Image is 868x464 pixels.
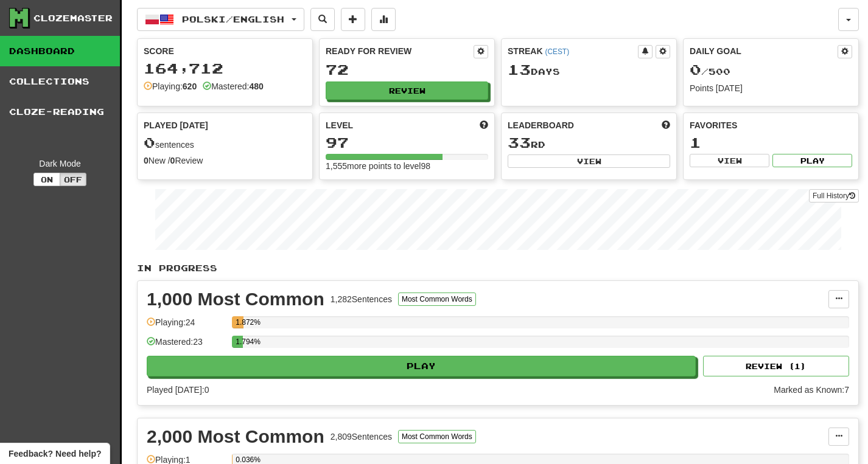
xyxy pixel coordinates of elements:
button: Most Common Words [398,293,476,306]
strong: 620 [183,81,197,91]
div: Marked as Known: 7 [774,384,849,396]
div: Favorites [690,119,852,131]
div: 72 [326,62,488,77]
div: Playing: [144,80,197,92]
a: Full History [809,189,859,203]
div: 1,555 more points to level 98 [326,160,488,172]
div: 1.872% [236,316,243,328]
div: Points [DATE] [690,82,852,94]
button: More stats [371,8,396,31]
span: 0 [144,134,155,151]
div: Day s [508,62,670,78]
span: Polski / English [182,14,284,24]
a: (CEST) [545,47,569,56]
span: Played [DATE]: 0 [147,385,209,395]
div: Mastered: [203,80,264,92]
div: Ready for Review [326,45,474,57]
button: View [508,154,670,168]
span: Leaderboard [508,119,574,131]
span: 0 [690,61,701,78]
div: Streak [508,45,638,57]
button: Review (1) [703,356,849,376]
div: 164,712 [144,61,306,76]
span: / 500 [690,66,730,77]
div: rd [508,135,670,151]
button: Add sentence to collection [341,8,365,31]
div: New / Review [144,154,306,167]
div: 1,282 Sentences [331,293,392,305]
button: View [690,154,769,167]
strong: 480 [249,81,263,91]
div: Score [144,45,306,57]
button: Polski/English [137,8,304,31]
button: Search sentences [310,8,335,31]
span: 13 [508,61,531,78]
div: 2,000 Most Common [147,428,324,446]
div: 2,809 Sentences [331,431,392,443]
p: In Progress [137,262,859,274]
button: Play [772,154,852,167]
span: 33 [508,134,531,151]
span: Score more points to level up [480,119,488,131]
div: 1.794% [236,336,243,348]
div: Daily Goal [690,45,838,58]
div: Playing: 24 [147,316,226,336]
span: This week in points, UTC [662,119,670,131]
strong: 0 [144,156,149,165]
div: sentences [144,135,306,151]
span: Level [326,119,353,131]
span: Played [DATE] [144,119,208,131]
div: 1 [690,135,852,150]
span: Open feedback widget [9,448,101,460]
div: Dark Mode [9,158,111,170]
button: On [33,173,60,186]
div: Mastered: 23 [147,336,226,356]
button: Most Common Words [398,430,476,443]
div: 97 [326,135,488,150]
div: 1,000 Most Common [147,290,324,308]
button: Off [60,173,86,186]
strong: 0 [170,156,175,165]
button: Play [147,356,696,376]
div: Clozemaster [33,12,113,24]
button: Review [326,81,488,100]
